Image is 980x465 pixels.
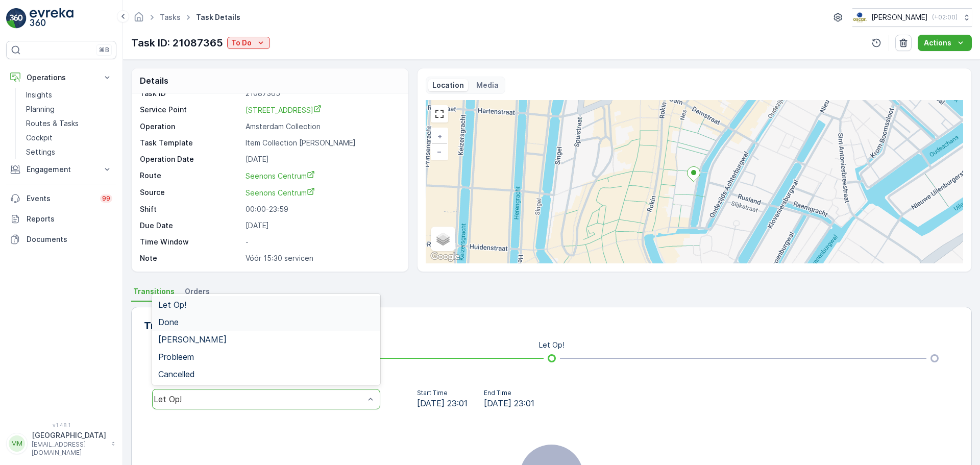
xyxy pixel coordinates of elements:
[140,121,241,132] p: Operation
[144,318,201,333] p: Transitions
[484,397,534,409] span: [DATE] 23:01
[140,221,241,231] p: Due Date
[158,335,227,344] span: [PERSON_NAME]
[432,80,464,90] p: Location
[102,194,110,203] p: 99
[246,237,398,247] p: -
[185,286,210,297] span: Orders
[432,228,454,250] a: Layers
[140,253,241,263] p: Note
[140,154,241,164] p: Operation Date
[27,72,96,83] p: Operations
[140,204,241,214] p: Shift
[227,37,270,49] button: To Do
[6,188,116,209] a: Events99
[27,234,112,244] p: Documents
[27,193,94,204] p: Events
[432,129,447,144] a: Zoom In
[6,422,116,428] span: v 1.48.1
[246,253,398,263] p: Vóór 15:30 servicen
[9,435,25,452] div: MM
[871,12,928,22] p: [PERSON_NAME]
[6,229,116,250] a: Documents
[432,144,447,159] a: Zoom Out
[6,8,27,29] img: logo
[246,154,398,164] p: [DATE]
[154,395,364,404] div: Let Op!
[6,159,116,180] button: Engagement
[133,15,144,24] a: Homepage
[194,12,242,22] span: Task Details
[6,430,116,457] button: MM[GEOGRAPHIC_DATA][EMAIL_ADDRESS][DOMAIN_NAME]
[22,116,116,131] a: Routes & Tasks
[437,147,442,156] span: −
[852,12,867,23] img: basis-logo_rgb2x.png
[246,105,398,115] a: Oudezijds Voorburgwal 300
[32,440,106,457] p: [EMAIL_ADDRESS][DOMAIN_NAME]
[246,170,398,181] a: Seenons Centrum
[26,90,52,100] p: Insights
[246,138,398,148] p: Item Collection [PERSON_NAME]
[246,221,398,231] p: [DATE]
[140,170,241,181] p: Route
[476,80,499,90] p: Media
[246,204,398,214] p: 00:00-23:59
[6,67,116,88] button: Operations
[26,104,55,114] p: Planning
[22,145,116,159] a: Settings
[417,397,468,409] span: [DATE] 23:01
[428,250,462,263] img: Google
[432,106,447,121] a: View Fullscreen
[932,13,958,21] p: ( +02:00 )
[22,102,116,116] a: Planning
[246,121,398,132] p: Amsterdam Collection
[99,46,109,54] p: ⌘B
[158,317,179,327] span: Done
[246,188,315,197] span: Seenons Centrum
[918,35,972,51] button: Actions
[22,131,116,145] a: Cockpit
[428,250,462,263] a: Open this area in Google Maps (opens a new window)
[246,187,398,198] a: Seenons Centrum
[27,164,96,175] p: Engagement
[539,340,565,350] p: Let Op!
[27,214,112,224] p: Reports
[231,38,252,48] p: To Do
[140,88,241,99] p: Task ID
[140,237,241,247] p: Time Window
[30,8,73,29] img: logo_light-DOdMpM7g.png
[852,8,972,27] button: [PERSON_NAME](+02:00)
[32,430,106,440] p: [GEOGRAPHIC_DATA]
[26,147,55,157] p: Settings
[22,88,116,102] a: Insights
[924,38,951,48] p: Actions
[140,138,241,148] p: Task Template
[160,13,181,21] a: Tasks
[158,352,194,361] span: Probleem
[246,106,322,114] span: [STREET_ADDRESS]
[140,105,241,115] p: Service Point
[158,370,195,379] span: Cancelled
[6,209,116,229] a: Reports
[140,75,168,87] p: Details
[246,88,398,99] p: 21087365
[140,187,241,198] p: Source
[484,389,534,397] p: End Time
[26,133,53,143] p: Cockpit
[158,300,186,309] span: Let Op!
[246,172,315,180] span: Seenons Centrum
[417,389,468,397] p: Start Time
[26,118,79,129] p: Routes & Tasks
[131,35,223,51] p: Task ID: 21087365
[437,132,442,140] span: +
[133,286,175,297] span: Transitions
